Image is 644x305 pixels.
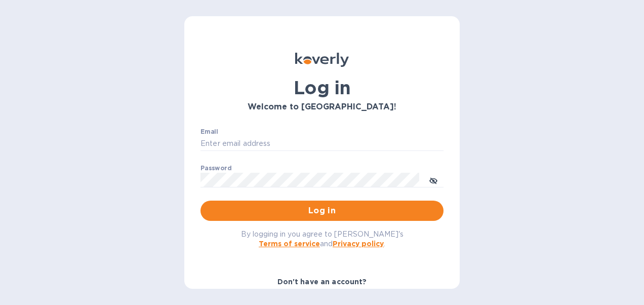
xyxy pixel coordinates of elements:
[295,53,349,67] img: Koverly
[423,170,444,190] button: toggle password visibility
[209,205,435,217] span: Log in
[241,230,404,248] span: By logging in you agree to [PERSON_NAME]'s and .
[200,102,444,112] h3: Welcome to [GEOGRAPHIC_DATA]!
[200,129,218,135] label: Email
[200,201,444,221] button: Log in
[277,278,367,286] b: Don't have an account?
[200,77,444,98] h1: Log in
[259,240,320,248] a: Terms of service
[200,136,444,151] input: Enter email address
[200,165,231,171] label: Password
[333,240,384,248] a: Privacy policy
